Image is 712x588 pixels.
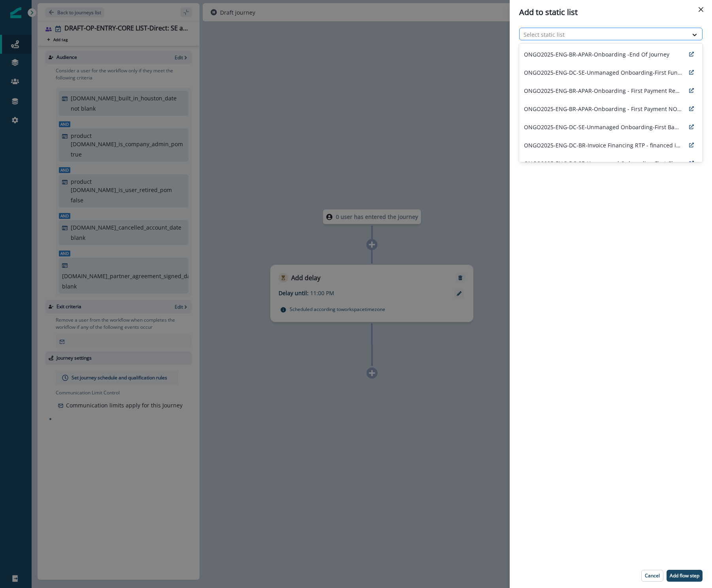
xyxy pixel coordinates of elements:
button: Close [695,3,707,16]
button: preview [685,48,698,60]
p: ONGO2025-ENG-DC-SE-Unmanaged Onboarding-First Bank Account added Date Is Blank - 2 [524,123,682,131]
p: ONGO2025-ENG-BR-APAR-Onboarding - First Payment NOT Made 3 [524,105,682,113]
p: ONGO2025-ENG-DC-SE-Unmanaged Onboarding-First Funds Assigned Date is Blank - 1 [524,68,682,77]
p: Add flow step [670,573,699,579]
button: preview [685,139,698,151]
p: ONGO2025-ENG-BR-APAR-Onboarding - First Payment Received 3 [524,87,682,95]
button: preview [685,66,698,78]
button: preview [685,157,698,169]
button: Cancel [641,570,663,582]
p: ONGO2025-ENG-DC-BR-Invoice Financing RTP - financed invoice successfully - false 2 [524,141,682,149]
p: ONGO2025-ENG-DC-SE-Unmanaged Onboarding-First Cleared Spend Is Blank - 1 [524,159,682,168]
button: preview [685,121,698,133]
button: Add flow step [667,570,703,582]
button: preview [685,85,698,96]
p: ONGO2025-ENG-BR-APAR-Onboarding -End Of Journey [524,50,669,58]
div: Add to static list [519,6,703,18]
p: Cancel [645,573,660,579]
button: preview [685,103,698,115]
